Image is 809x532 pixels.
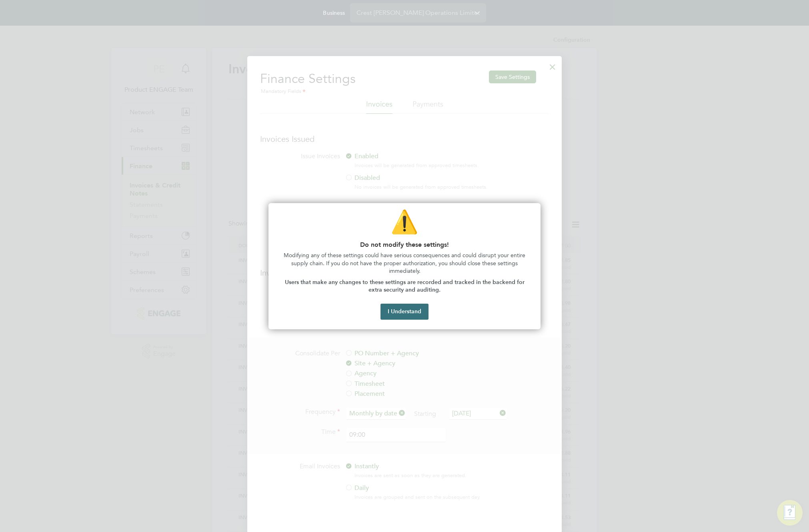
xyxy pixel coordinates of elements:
[380,304,429,320] button: I Understand
[268,203,541,330] div: Do not modify these settings!
[278,252,531,275] p: Modifying any of these settings could have serious consequences and could disrupt your entire sup...
[285,279,526,294] strong: Users that make any changes to these settings are recorded and tracked in the backend for extra s...
[278,206,531,238] p: ⚠️
[278,241,531,248] p: Do not modify these settings!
